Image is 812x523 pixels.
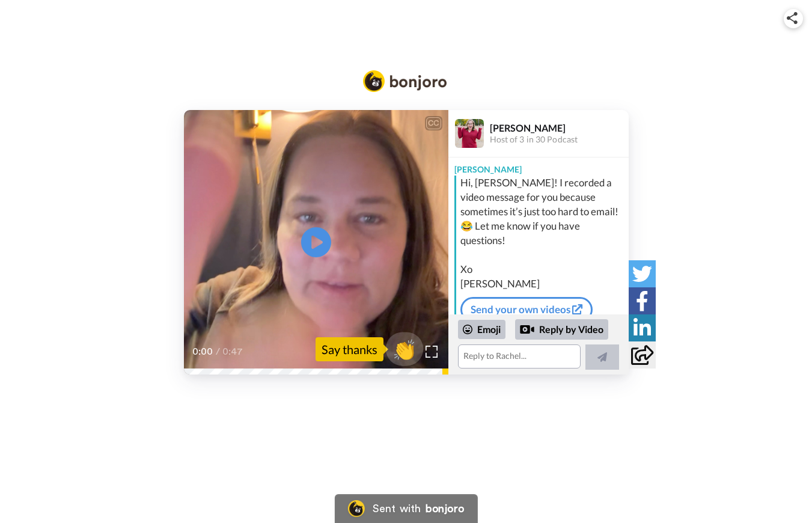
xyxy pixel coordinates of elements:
[490,122,628,133] div: [PERSON_NAME]
[515,319,608,340] div: Reply by Video
[426,346,438,358] img: Full screen
[520,322,534,337] div: Reply by Video
[385,332,423,365] button: 👏
[222,344,243,359] span: 0:47
[316,337,383,361] div: Say thanks
[192,344,213,359] span: 0:00
[216,344,220,359] span: /
[460,297,593,322] a: Send your own videos
[455,119,484,148] img: Profile Image
[448,158,629,176] div: [PERSON_NAME]
[787,12,798,24] img: ic_share.svg
[363,70,447,92] img: Bonjoro Logo
[458,320,505,339] div: Emoji
[426,117,441,129] div: CC
[490,135,628,145] div: Host of 3 in 30 Podcast
[385,337,423,361] span: 👏
[460,176,626,291] div: Hi, [PERSON_NAME]! I recorded a video message for you because sometimes it’s just too hard to ema...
